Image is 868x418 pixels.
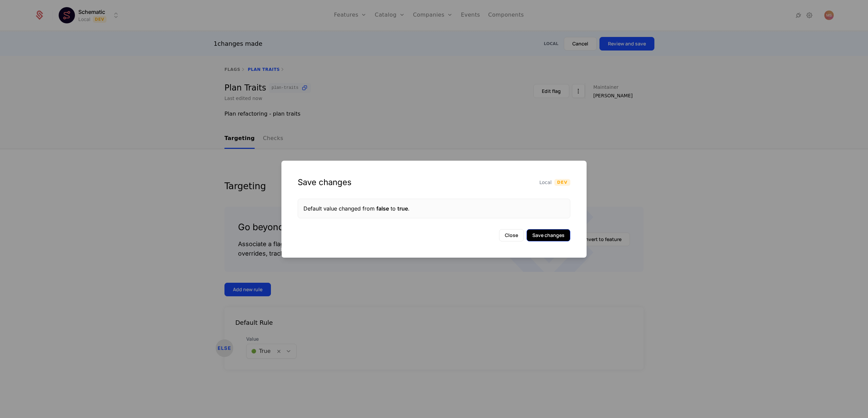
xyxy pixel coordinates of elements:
[527,229,570,241] button: Save changes
[554,179,570,186] span: Dev
[499,229,524,241] button: Close
[298,177,352,188] div: Save changes
[397,205,408,212] span: true
[376,205,389,212] span: false
[303,204,565,213] div: Default value changed from to .
[539,179,552,186] span: Local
